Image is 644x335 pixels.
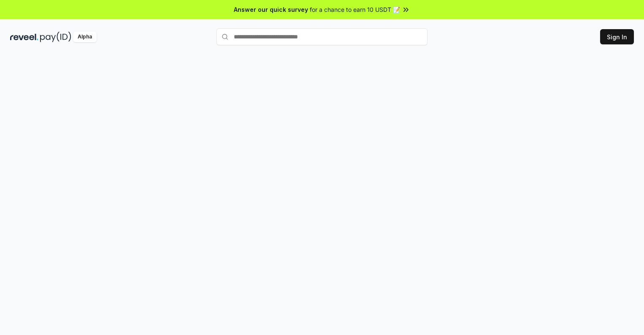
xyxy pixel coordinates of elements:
[73,32,97,42] div: Alpha
[234,5,308,14] span: Answer our quick survey
[10,32,38,42] img: reveel_dark
[310,5,400,14] span: for a chance to earn 10 USDT 📝
[40,32,71,42] img: pay_id
[600,29,634,44] button: Sign In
